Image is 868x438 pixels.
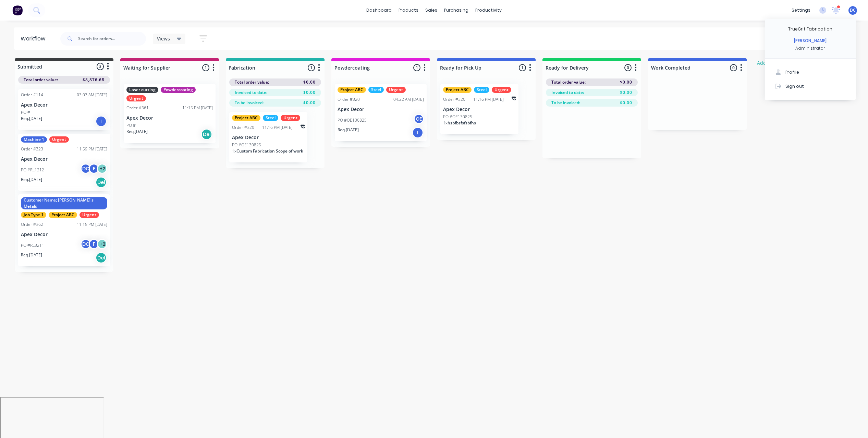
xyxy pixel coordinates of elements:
span: Total order value: [235,79,269,85]
p: Apex Decor [232,135,305,141]
p: Apex Decor [338,107,424,112]
div: 11:15 PM [DATE] [182,105,213,111]
div: I [412,127,423,138]
span: To be invoiced: [551,100,580,106]
div: 11:16 PM [DATE] [262,124,293,131]
div: DC [81,163,91,174]
div: 11:15 PM [DATE] [77,221,107,228]
button: Sign out [765,79,856,93]
p: PO #OE130825 [443,114,472,120]
div: Order #320 [232,124,254,131]
div: Steel [474,87,489,93]
div: Del [96,177,107,188]
a: dashboard [363,5,395,15]
div: Order #114 [21,92,43,98]
p: Req. [DATE] [21,177,42,183]
p: Apex Decor [21,232,107,238]
div: DC [81,239,91,249]
p: PO # [126,122,136,129]
div: I [96,116,107,127]
div: settings [788,5,814,15]
div: purchasing [441,5,472,15]
div: productivity [472,5,505,15]
div: Project ABC [338,87,366,93]
p: Apex Decor [126,115,213,121]
div: Profile [785,69,799,75]
div: Machine 1 [21,136,47,143]
div: 11:59 PM [DATE] [77,146,107,152]
p: Req. [DATE] [21,252,42,258]
p: PO # [21,109,30,115]
p: Apex Decor [21,102,107,108]
div: Urgent [492,87,511,93]
div: F [89,239,99,249]
span: Invoiced to date: [235,89,267,96]
p: PO #OE130825 [338,117,367,123]
div: Machine 1UrgentOrder #32311:59 PM [DATE]Apex DecorPO #RL1212DCF+2Req.[DATE]Del [18,134,110,191]
div: Project ABC [232,115,260,121]
div: Order #362 [21,221,43,228]
p: Req. [DATE] [126,129,148,135]
div: Project ABC [49,212,77,218]
div: Steel [263,115,278,121]
p: PO #RL1212 [21,167,44,173]
div: products [395,5,422,15]
div: Customer Name; [PERSON_NAME]'s MetalsJob Type 1Project ABCUrgentOrder #36211:15 PM [DATE]Apex Dec... [18,194,110,266]
span: hsbfbsfsfsbfhs [448,120,476,126]
div: Order #323 [21,146,43,152]
div: Del [201,129,212,140]
div: Urgent [126,95,146,101]
div: 04:22 AM [DATE] [393,96,424,102]
div: Job Type 1 [21,212,46,218]
div: 03:03 AM [DATE] [77,92,107,98]
input: Search for orders... [78,32,146,46]
span: $0.00 [303,89,316,96]
span: $0.00 [620,89,632,96]
div: TrueGrit Fabrication [788,26,832,32]
span: Total order value: [24,77,58,83]
div: + 2 [97,163,107,174]
div: Workflow [21,35,49,43]
div: Del [96,252,107,263]
div: Order #361 [126,105,149,111]
span: $0.00 [620,79,632,85]
p: PO #RL3211 [21,242,44,248]
div: OE [414,114,424,124]
div: Powdercoating [161,87,196,93]
div: Order #320 [443,96,465,102]
div: Sign out [785,83,804,89]
div: Urgent [281,115,300,121]
span: Views [157,35,170,42]
div: sales [422,5,441,15]
span: 1 x [443,120,448,126]
div: [PERSON_NAME] [794,38,827,44]
p: Req. [DATE] [338,127,359,133]
div: Steel [368,87,384,93]
div: Urgent [386,87,406,93]
p: Apex Decor [21,156,107,162]
button: Add status column [754,58,804,68]
span: Invoiced to date: [551,89,584,96]
div: Project ABCSteelUrgentOrder #32011:16 PM [DATE]Apex DecorPO #OE1308251xhsbfbsfsfsbfhs [440,84,518,134]
div: Order #11403:03 AM [DATE]Apex DecorPO #Req.[DATE]I [18,89,110,130]
img: Factory [12,5,23,15]
span: 1 x [232,148,236,154]
p: PO #OE130825 [232,142,261,148]
span: Custom Fabrication Scope of work [236,148,303,154]
span: Total order value: [551,79,586,85]
div: Urgent [80,212,99,218]
span: To be invoiced: [235,100,264,106]
div: Laser cuttingPowdercoatingUrgentOrder #36111:15 PM [DATE]Apex DecorPO #Req.[DATE]Del [124,84,216,143]
div: Urgent [49,136,69,143]
span: $0.00 [303,100,316,106]
div: Customer Name; [PERSON_NAME]'s Metals [21,197,107,209]
div: Administrator [795,45,825,51]
div: Project ABCSteelUrgentOrder #32011:16 PM [DATE]Apex DecorPO #OE1308251xCustom Fabrication Scope o... [229,112,307,162]
span: $0.00 [620,100,632,106]
div: Project ABC [443,87,472,93]
div: Order #320 [338,96,360,102]
p: Apex Decor [443,107,516,112]
div: Laser cutting [126,87,158,93]
div: + 2 [97,239,107,249]
div: F [89,163,99,174]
